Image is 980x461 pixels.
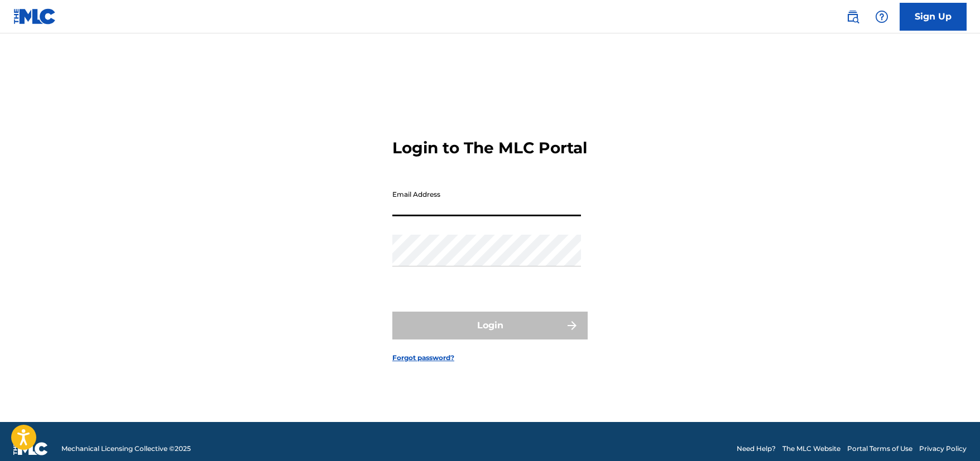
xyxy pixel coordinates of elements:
img: logo [13,442,48,455]
a: The MLC Website [782,444,840,454]
img: MLC Logo [13,8,56,25]
a: Forgot password? [392,353,454,363]
a: Need Help? [737,444,776,454]
a: Privacy Policy [919,444,967,454]
div: Help [871,6,893,28]
span: Mechanical Licensing Collective © 2025 [61,444,191,454]
img: help [875,10,888,23]
a: Sign Up [900,3,967,31]
a: Public Search [842,6,864,28]
a: Portal Terms of Use [847,444,912,454]
img: search [846,10,859,23]
h3: Login to The MLC Portal [392,138,587,158]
